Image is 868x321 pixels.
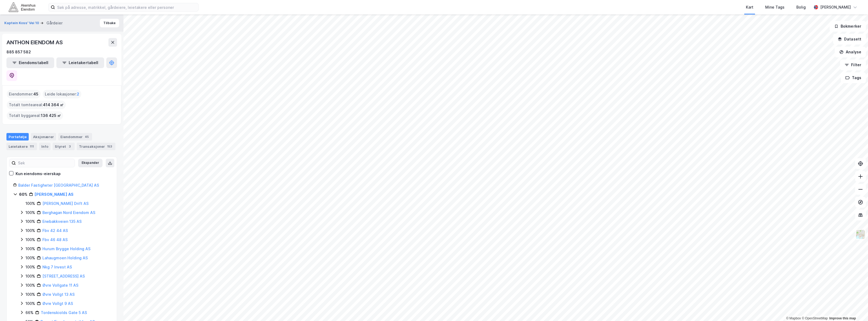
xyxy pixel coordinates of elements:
[41,112,61,119] span: 136 425 ㎡
[35,192,74,197] a: [PERSON_NAME] AS
[41,310,87,315] a: Tordenskiolds Gate 5 AS
[100,19,119,27] button: Tilbake
[855,229,866,239] img: Z
[6,143,37,150] div: Leietakere
[833,34,866,45] button: Datasett
[29,144,35,149] div: 111
[796,4,806,10] div: Bolig
[25,282,35,289] div: 100%
[835,47,866,57] button: Analyse
[77,143,115,150] div: Transaksjoner
[77,91,79,97] span: 2
[25,255,35,261] div: 100%
[765,4,785,10] div: Mine Tags
[786,316,801,320] a: Mapbox
[16,171,61,177] div: Kun eiendoms-eierskap
[25,218,35,225] div: 100%
[25,273,35,279] div: 100%
[78,159,103,167] button: Ekspander
[841,72,866,83] button: Tags
[746,4,753,10] div: Kart
[7,111,63,120] div: Totalt byggareal :
[46,20,63,26] div: Gårdeier
[42,265,72,269] a: Nkg 7 Invest AS
[56,57,104,68] button: Leietakertabell
[820,4,851,10] div: [PERSON_NAME]
[53,143,75,150] div: Styret
[43,102,64,108] span: 414 364 ㎡
[42,246,90,251] a: Hurum Brygge Holding AS
[7,101,66,109] div: Totalt tomteareal :
[84,134,90,139] div: 45
[19,191,27,198] div: 60%
[25,300,35,307] div: 100%
[9,2,35,12] img: akershus-eiendom-logo.9091f326c980b4bce74ccdd9f866810c.svg
[829,316,856,320] a: Improve this map
[42,228,68,233] a: Fbv 42 44 AS
[25,291,35,298] div: 100%
[6,49,31,55] div: 885 857 582
[42,274,85,278] a: [STREET_ADDRESS] AS
[841,295,868,321] iframe: Chat Widget
[42,301,73,306] a: Øvre Vollgt 9 AS
[4,20,40,26] button: Kaptein Koss' Vei 10
[25,237,35,243] div: 100%
[55,3,198,11] input: Søk på adresse, matrikkel, gårdeiere, leietakere eller personer
[43,90,81,98] div: Leide lokasjoner :
[7,90,41,98] div: Eiendommer :
[25,227,35,234] div: 100%
[25,209,35,216] div: 100%
[25,264,35,270] div: 100%
[42,219,82,224] a: Enebakkveien 135 AS
[6,38,64,47] div: ANTHON EIENDOM AS
[25,309,34,316] div: 66%
[67,144,72,149] div: 3
[39,143,50,150] div: Info
[6,133,29,141] div: Portefølje
[42,292,75,297] a: Øvre Vollgt 13 AS
[841,295,868,321] div: Kontrollprogram for chat
[42,201,89,206] a: [PERSON_NAME] Drift AS
[106,144,113,149] div: 153
[42,210,95,215] a: Berghagan Nord Eiendom AS
[42,283,78,287] a: Øvre Vollgate 11 AS
[16,159,75,167] input: Søk
[25,246,35,252] div: 100%
[18,183,99,187] a: Balder Fastigheter [GEOGRAPHIC_DATA] AS
[42,256,88,260] a: Lahaugmoen Holding AS
[840,60,866,70] button: Filter
[6,57,54,68] button: Eiendomstabell
[33,91,38,97] span: 45
[42,237,68,242] a: Fbv 46 48 AS
[830,21,866,32] button: Bokmerker
[25,200,35,207] div: 100%
[802,316,828,320] a: OpenStreetMap
[31,133,56,141] div: Aksjonærer
[58,133,92,141] div: Eiendommer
